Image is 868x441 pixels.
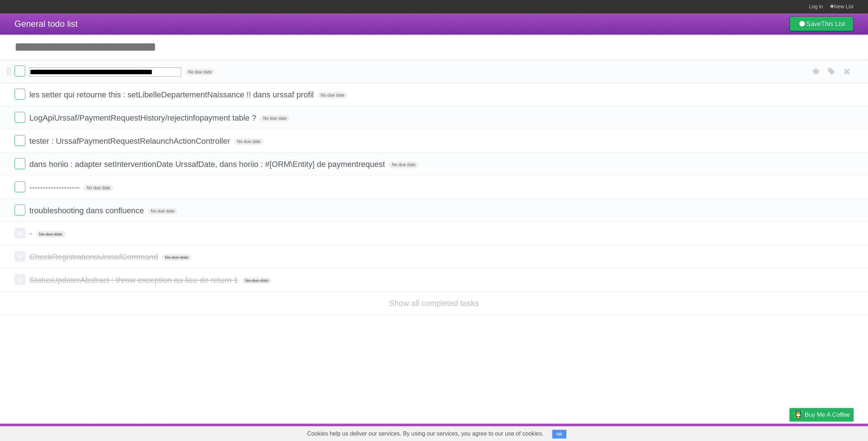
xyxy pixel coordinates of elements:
span: - [29,229,34,238]
span: No due date [36,231,65,238]
span: StatusUpdaterAbstract : throw exception au lieu de return 1 [29,276,240,285]
span: No due date [234,138,263,145]
label: Done [14,112,25,123]
a: Suggest a feature [808,425,854,439]
label: Done [14,205,25,215]
span: No due date [389,161,418,168]
label: Done [14,228,25,239]
button: OK [552,430,566,438]
span: CheckRegistrationsUrssafCommand [29,252,160,261]
a: Developers [717,425,746,439]
span: No due date [242,277,271,284]
span: No due date [84,185,113,191]
span: No due date [260,115,290,122]
label: Done [14,135,25,146]
label: Done [14,274,25,285]
a: Show all completed tasks [389,299,479,308]
span: les setter qui retourne this : setLibelleDepartementNaissance !! dans urssaf profil [29,90,315,99]
b: This List [821,20,845,28]
img: Buy me a coffee [793,408,803,421]
a: Privacy [780,425,799,439]
label: Done [14,158,25,169]
span: Buy me a coffee [805,408,850,421]
label: Done [14,66,25,76]
span: No due date [162,254,191,261]
span: No due date [185,69,214,75]
span: dans horiio : adapter setInterventionDate UrssafDate, dans horiio : #[ORM\Entity] de paymentrequest [29,160,387,169]
label: Done [14,181,25,192]
a: About [693,425,709,439]
span: No due date [148,208,177,214]
span: General todo list [14,19,78,29]
a: Terms [756,425,771,439]
span: ------------------- [29,183,81,192]
a: Buy me a coffee [790,408,854,421]
label: Done [14,89,25,100]
span: Cookies help us deliver our services. By using our services, you agree to our use of cookies. [300,427,551,441]
a: SaveThis List [790,17,854,31]
span: No due date [318,92,347,98]
span: troubleshooting dans confluence [29,206,146,215]
span: tester : UrssafPaymentRequestRelaunchActionController [29,136,232,146]
label: Star task [809,66,823,77]
label: Done [14,251,25,262]
span: LogApiUrssaf/PaymentRequestHistory/rejectinfopayment table ? [29,113,258,122]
